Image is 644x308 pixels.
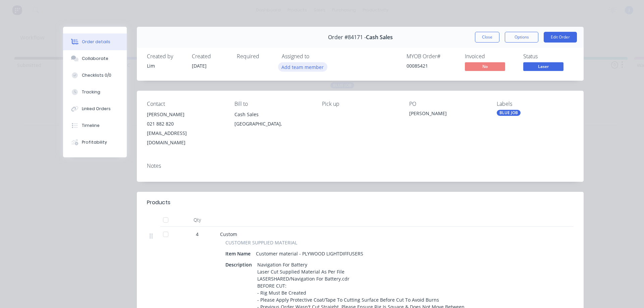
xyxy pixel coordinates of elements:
div: Collaborate [82,56,108,62]
div: PO [409,101,486,107]
div: Notes [147,163,574,169]
div: Created [192,53,229,60]
button: Linked Orders [63,100,127,117]
div: [PERSON_NAME] [147,110,224,119]
div: Bill to [234,101,311,107]
div: Pick up [322,101,399,107]
span: Laser [523,62,563,71]
span: CUSTOMER SUPPLIED MATERIAL [225,239,297,246]
button: Close [475,32,499,43]
div: 00085421 [407,62,457,69]
div: 021 882 820 [147,119,224,129]
div: Products [147,199,170,207]
div: MYOB Order # [407,53,457,60]
div: Linked Orders [82,106,111,112]
div: [PERSON_NAME] [409,110,486,119]
div: BLUE JOB [497,110,521,116]
button: Add team member [278,62,327,71]
div: Qty [177,213,217,227]
div: Checklists 0/0 [82,72,111,78]
div: Cash Sales[GEOGRAPHIC_DATA], [234,110,311,131]
button: Tracking [63,84,127,100]
span: Cash Sales [366,34,393,41]
div: Timeline [82,123,100,129]
div: Lim [147,62,184,69]
div: Invoiced [465,53,515,60]
div: Created by [147,53,184,60]
span: Custom [220,231,237,237]
div: Customer material - PLYWOOD LIGHTDIFFUSERS [253,249,366,258]
span: Order #84171 - [328,34,366,41]
div: Item Name [225,249,253,258]
button: Profitability [63,134,127,151]
span: 4 [196,231,199,238]
button: Add team member [282,62,327,71]
button: Collaborate [63,50,127,67]
button: Order details [63,33,127,50]
div: [PERSON_NAME]021 882 820[EMAIL_ADDRESS][DOMAIN_NAME] [147,110,224,147]
button: Timeline [63,117,127,134]
button: Options [505,32,538,43]
span: [DATE] [192,63,207,69]
button: Edit Order [544,32,577,43]
div: Labels [497,101,574,107]
span: No [465,62,505,71]
div: Contact [147,101,224,107]
button: Laser [523,62,563,72]
div: Status [523,53,574,60]
div: Cash Sales [234,110,311,119]
div: Assigned to [282,53,349,60]
div: Description [225,260,255,269]
div: Required [237,53,274,60]
div: Tracking [82,89,100,95]
button: Checklists 0/0 [63,67,127,84]
div: Order details [82,39,110,45]
div: Profitability [82,139,107,145]
div: [EMAIL_ADDRESS][DOMAIN_NAME] [147,129,224,147]
div: [GEOGRAPHIC_DATA], [234,119,311,129]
